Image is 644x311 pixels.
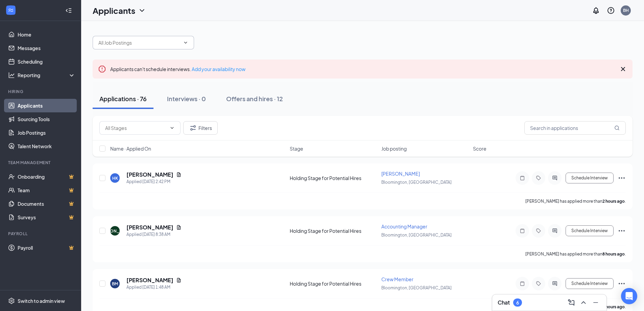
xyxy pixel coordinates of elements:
[126,178,182,185] div: Applied [DATE] 2:42 PM
[8,297,15,304] svg: Settings
[534,281,543,286] svg: Tag
[534,175,543,181] svg: Tag
[290,280,377,287] div: Holding Stage for Potential Hires
[126,171,173,178] h5: [PERSON_NAME]
[167,94,206,103] div: Interviews · 0
[381,171,420,177] span: [PERSON_NAME]
[105,124,167,132] input: All Stages
[551,175,559,181] svg: ActiveChat
[592,6,600,15] svg: Notifications
[8,89,74,94] div: Hiring
[183,40,188,45] svg: ChevronDown
[65,7,72,14] svg: Collapse
[516,300,519,306] div: 6
[112,281,118,287] div: BM
[592,298,600,307] svg: Minimize
[176,172,182,177] svg: Document
[18,197,75,210] a: DocumentsCrown
[18,41,75,55] a: Messages
[381,223,427,229] span: Accounting Manager
[290,175,377,181] div: Holding Stage for Potential Hires
[18,139,75,153] a: Talent Network
[566,173,614,183] button: Schedule Interview
[381,145,407,152] span: Job posting
[621,288,637,304] div: Open Intercom Messenger
[18,99,75,112] a: Applicants
[566,225,614,236] button: Schedule Interview
[290,145,303,152] span: Stage
[498,299,510,306] h3: Chat
[189,124,197,132] svg: Filter
[18,55,75,68] a: Scheduling
[524,121,626,135] input: Search in applications
[566,297,577,308] button: ComposeMessage
[551,228,559,234] svg: ActiveChat
[623,7,629,13] div: BH
[18,210,75,224] a: SurveysCrown
[551,281,559,286] svg: ActiveChat
[619,65,627,73] svg: Cross
[126,276,173,284] h5: [PERSON_NAME]
[8,231,74,237] div: Payroll
[618,280,626,288] svg: Ellipses
[98,65,106,73] svg: Error
[381,232,452,238] span: Bloomington, [GEOGRAPHIC_DATA]
[98,39,180,46] input: All Job Postings
[381,180,452,185] span: Bloomington, [GEOGRAPHIC_DATA]
[18,72,76,79] div: Reporting
[110,66,245,72] span: Applicants can't schedule interviews.
[138,6,146,15] svg: ChevronDown
[567,298,575,307] svg: ComposeMessage
[381,276,413,282] span: Crew Member
[18,183,75,197] a: TeamCrown
[126,284,182,291] div: Applied [DATE] 1:48 AM
[578,297,589,308] button: ChevronUp
[126,224,173,231] h5: [PERSON_NAME]
[192,66,245,72] a: Add your availability now
[226,94,283,103] div: Offers and hires · 12
[525,198,626,204] p: [PERSON_NAME] has applied more than .
[566,278,614,289] button: Schedule Interview
[183,121,218,135] button: Filter Filters
[579,298,588,307] svg: ChevronUp
[99,94,147,103] div: Applications · 76
[600,304,625,309] b: 15 hours ago
[126,231,182,238] div: Applied [DATE] 8:38 AM
[473,145,486,152] span: Score
[614,125,620,131] svg: MagnifyingGlass
[176,277,182,283] svg: Document
[176,225,182,230] svg: Document
[534,228,543,234] svg: Tag
[18,112,75,126] a: Sourcing Tools
[18,241,75,254] a: PayrollCrown
[518,281,526,286] svg: Note
[518,228,526,234] svg: Note
[8,72,15,79] svg: Analysis
[112,175,118,181] div: HK
[518,175,526,181] svg: Note
[8,160,74,165] div: Team Management
[602,199,625,204] b: 2 hours ago
[93,5,135,16] h1: Applicants
[18,297,65,304] div: Switch to admin view
[618,227,626,235] svg: Ellipses
[525,251,626,257] p: [PERSON_NAME] has applied more than .
[7,7,14,14] svg: WorkstreamLogo
[590,297,601,308] button: Minimize
[169,125,175,131] svg: ChevronDown
[110,145,151,152] span: Name · Applied On
[98,228,133,234] div: [PERSON_NAME]
[18,170,75,183] a: OnboardingCrown
[618,174,626,182] svg: Ellipses
[18,28,75,41] a: Home
[290,227,377,234] div: Holding Stage for Potential Hires
[381,285,452,290] span: Bloomington, [GEOGRAPHIC_DATA]
[602,251,625,257] b: 8 hours ago
[607,6,615,15] svg: QuestionInfo
[18,126,75,139] a: Job Postings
